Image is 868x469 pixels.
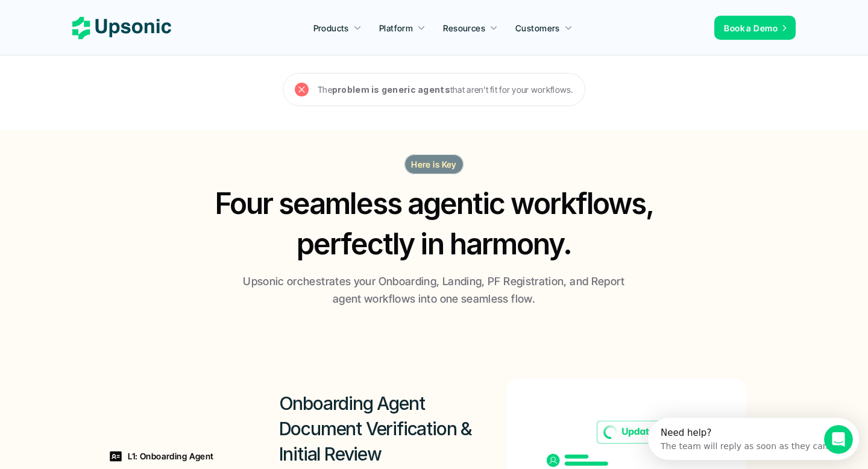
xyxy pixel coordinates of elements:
p: L1: Onboarding Agent [128,450,213,462]
p: Here is Key [411,158,457,171]
iframe: Intercom live chat discovery launcher [648,418,859,460]
a: Products [306,17,369,39]
p: Resources [443,22,485,34]
h2: Four seamless agentic workflows, perfectly in harmony. [203,183,665,264]
iframe: Intercom live chat [824,425,853,454]
p: Upsonic orchestrates your Onboarding, Landing, PF Registration, and Report agent workflows into o... [238,273,630,308]
strong: problem is generic agents [332,84,450,95]
p: Customers [515,22,560,34]
div: The team will reply as soon as they can [13,20,180,33]
div: Need help? [13,10,180,20]
p: Products [313,22,349,34]
p: The that aren’t fit for your workflows. [318,82,573,97]
a: Book a Demo [714,16,796,40]
div: Open Intercom Messenger [5,5,216,38]
p: Book a Demo [724,22,778,34]
h2: Onboarding Agent Document Verification & Initial Review [279,391,507,467]
p: Platform [379,22,413,34]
